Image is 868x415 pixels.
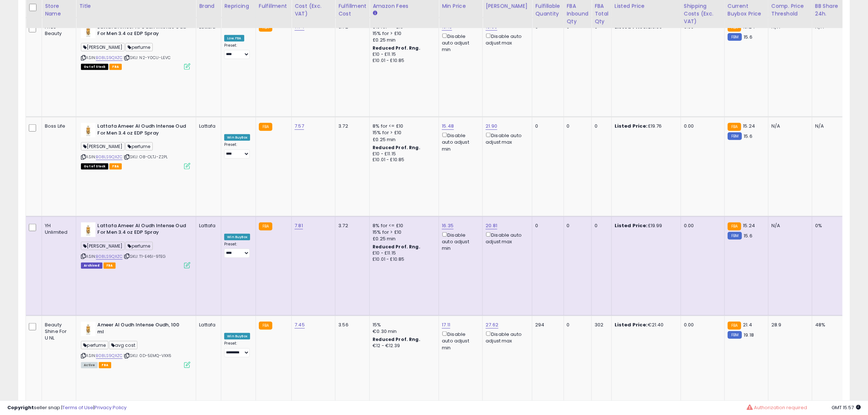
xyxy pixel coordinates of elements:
[373,30,433,37] div: 15% for > £10
[97,123,186,138] b: Lattafa Ameer Al Oudh Intense Oud For Men 3.4 oz EDP Spray
[97,222,186,238] b: Lattafa Ameer Al Oudh Intense Oud For Men 3.4 oz EDP Spray
[259,322,272,330] small: FBA
[96,353,122,359] a: B08LS9QXZC
[815,322,839,328] div: 48%
[535,2,560,18] div: Fulfillable Quantity
[224,2,253,10] div: Repricing
[744,232,752,239] span: 15.6
[486,321,498,329] a: 27.62
[567,123,586,129] div: 0
[81,263,102,269] span: Listings that have been deleted from Seller Central
[81,24,96,38] img: 31d5ori5MzL._SL40_.jpg
[373,222,433,229] div: 8% for <= £10
[373,51,433,58] div: £10 - £11.15
[373,123,433,129] div: 8% for <= £10
[373,343,433,349] div: €12 - €12.39
[81,123,96,137] img: 31d5ori5MzL._SL40_.jpg
[595,2,608,25] div: FBA Total Qty
[224,242,250,258] div: Preset:
[771,123,806,129] div: N/A
[615,322,675,328] div: €21.40
[615,23,648,30] b: Listed Price:
[815,222,839,229] div: 0%
[97,24,186,39] b: Lattafa Ameer Al Oudh Intense Oud For Men 3.4 oz EDP Spray
[728,132,742,140] small: FBM
[224,43,250,59] div: Preset:
[81,222,96,237] img: 31d5ori5MzL._SL40_.jpg
[728,322,741,330] small: FBA
[373,322,433,328] div: 15%
[486,330,526,344] div: Disable auto adjust max
[373,144,420,151] b: Reduced Prof. Rng.
[442,231,477,252] div: Disable auto adjust min
[96,55,122,61] a: B08LS9QXZC
[442,321,450,329] a: 17.11
[595,222,606,229] div: 0
[743,23,755,30] span: 15.24
[373,336,420,342] b: Reduced Prof. Rng.
[62,404,93,411] a: Terms of Use
[338,322,364,328] div: 3.56
[7,404,126,411] div: seller snap | |
[771,2,809,18] div: Comp. Price Threshold
[109,163,122,170] span: FBA
[199,2,218,10] div: Brand
[684,2,721,25] div: Shipping Costs (Exc. VAT)
[486,231,526,245] div: Disable auto adjust max
[373,58,433,64] div: £10.01 - £10.85
[373,229,433,236] div: 15% for > £10
[81,24,190,69] div: ASIN:
[199,123,215,129] div: Lattafa
[744,34,752,40] span: 15.6
[224,35,244,42] div: Low. FBA
[567,322,586,328] div: 0
[615,321,648,328] b: Listed Price:
[595,123,606,129] div: 0
[615,123,648,129] b: Listed Price:
[684,222,719,229] div: 0.00
[224,234,250,240] div: Win BuyBox
[728,33,742,41] small: FBM
[486,222,497,229] a: 20.81
[373,244,420,250] b: Reduced Prof. Rng.
[338,222,364,229] div: 3.72
[81,322,96,336] img: 31d5ori5MzL._SL40_.jpg
[486,32,526,46] div: Disable auto adjust max
[728,123,741,131] small: FBA
[442,222,454,229] a: 16.35
[535,123,558,129] div: 0
[744,133,752,140] span: 15.6
[338,2,366,18] div: Fulfillment Cost
[373,136,433,143] div: £0.25 min
[373,157,433,163] div: £10.01 - £10.85
[259,222,272,230] small: FBA
[259,2,288,10] div: Fulfillment
[595,322,606,328] div: 302
[45,2,73,18] div: Store Name
[104,263,116,269] span: FBA
[373,37,433,43] div: £0.25 min
[743,222,755,229] span: 15.24
[45,322,70,342] div: Beauty Shine For U NL
[109,341,137,349] span: avg cost
[125,142,152,151] span: perfume
[771,222,806,229] div: N/A
[373,129,433,136] div: 15% for > £10
[45,123,70,129] div: Boss Life
[442,32,477,53] div: Disable auto adjust min
[97,322,186,337] b: Ameer Al Oudh Intense Oudh, 100 ml
[81,242,125,250] span: [PERSON_NAME]
[81,341,108,349] span: perfume
[295,123,304,130] a: 7.57
[684,322,719,328] div: 0.00
[728,222,741,230] small: FBA
[45,222,70,236] div: YH Unlimited
[295,321,305,329] a: 7.45
[224,333,250,340] div: Win BuyBox
[81,142,125,151] span: [PERSON_NAME]
[338,123,364,129] div: 3.72
[124,154,168,160] span: | SKU: O8-OLTJ-Z2PL
[373,328,433,335] div: €0.30 min
[744,331,754,338] span: 19.18
[832,404,861,411] span: 2025-09-9 15:57 GMT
